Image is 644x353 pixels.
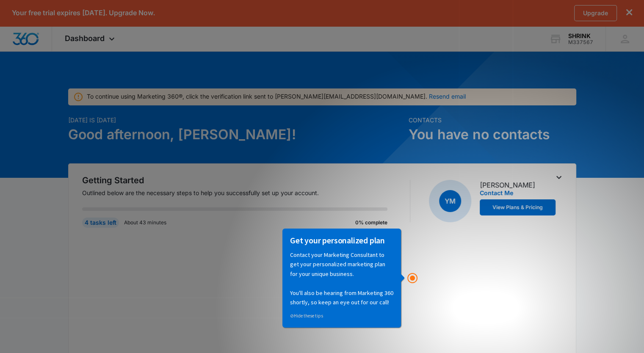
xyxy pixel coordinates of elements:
[409,116,576,124] p: Contacts
[409,124,576,145] h1: You have no contacts
[52,26,130,51] div: Dashboard
[65,34,105,43] span: Dashboard
[480,190,513,196] button: Contact Me
[355,219,387,226] p: 0% complete
[626,9,632,17] button: dismiss this dialog
[554,172,564,182] button: Toggle Collapse
[568,39,593,45] div: account id
[124,219,166,226] p: About 43 minutes
[87,92,466,101] div: To continue using Marketing 360®, click the verification link sent to [PERSON_NAME][EMAIL_ADDRESS...
[82,218,119,228] div: 4 tasks left
[480,199,556,215] button: View Plans & Pricing
[439,190,461,212] span: YM
[9,6,112,17] h3: Get your personalized plan
[9,22,112,78] p: Contact your Marketing Consultant to get your personalized marketing plan for your unique busines...
[82,174,398,187] h2: Getting Started
[68,124,404,145] h1: Good afternoon, [PERSON_NAME]!
[568,33,593,39] div: account name
[429,94,466,99] button: Resend email
[68,116,404,124] p: [DATE] is [DATE]
[574,5,617,21] a: Upgrade
[12,9,155,17] p: Your free trial expires [DATE]. Upgrade Now.
[82,188,398,197] p: Outlined below are the necessary steps to help you successfully set up your account.
[480,180,535,190] p: [PERSON_NAME]
[9,84,42,90] a: Hide these tips
[9,84,13,90] span: ⊘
